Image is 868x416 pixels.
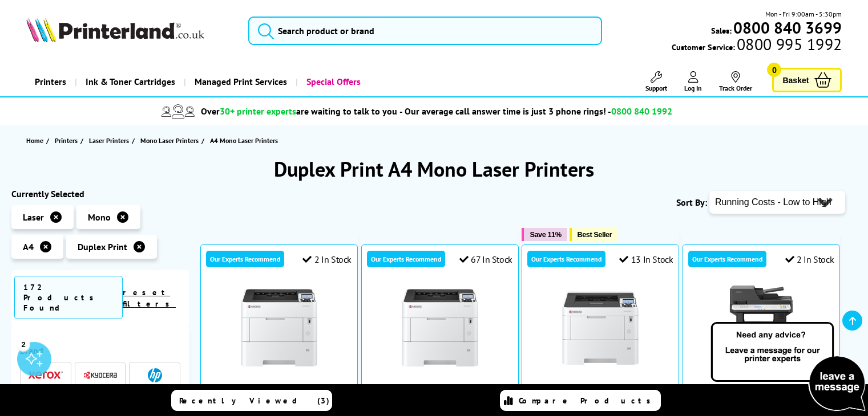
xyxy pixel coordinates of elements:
[23,211,44,223] span: Laser
[718,285,804,370] img: Kyocera ECOSYS MA4500x
[216,382,342,397] a: Kyocera ECOSYS PA5000x
[148,368,162,382] img: HP
[75,67,184,96] a: Ink & Toner Cartridges
[26,134,46,146] a: Home
[302,254,352,265] div: 2 In Stock
[11,188,189,199] div: Currently Selected
[55,134,78,146] span: Printers
[733,17,842,38] b: 0800 840 3699
[123,287,176,309] a: reset filters
[83,368,118,382] a: Kyocera
[688,251,766,267] div: Our Experts Recommend
[23,241,34,252] span: A4
[26,17,234,44] a: Printerland Logo
[26,67,75,96] a: Printers
[89,134,129,146] span: Laser Printers
[220,105,296,117] span: 30+ printer experts
[611,105,672,117] span: 0800 840 1992
[708,320,868,414] img: Open Live Chat window
[14,276,123,319] span: 172 Products Found
[711,25,732,36] span: Sales:
[732,22,842,33] a: 0800 840 3699
[684,71,702,92] a: Log In
[530,230,561,239] span: Save 11%
[645,84,667,92] span: Support
[645,71,667,92] a: Support
[735,39,842,50] span: 0800 995 1992
[772,68,842,92] a: Basket 0
[767,63,781,77] span: 0
[500,390,661,411] a: Compare Products
[399,105,672,117] span: - Our average call answer time is just 3 phone rings! -
[696,382,826,397] a: Kyocera ECOSYS MA4500x
[17,338,30,350] div: 2
[459,254,512,265] div: 67 In Stock
[782,72,809,88] span: Basket
[236,361,322,373] a: Kyocera ECOSYS PA5000x
[20,345,180,356] span: Brand
[397,285,483,370] img: Kyocera ECOSYS PA5500x
[397,361,483,373] a: Kyocera ECOSYS PA5500x
[684,84,702,92] span: Log In
[138,368,172,382] a: HP
[558,285,643,370] img: Kyocera ECOSYS PA4500x
[538,382,664,397] a: Kyocera ECOSYS PA4500x
[765,9,842,19] span: Mon - Fri 9:00am - 5:30pm
[55,134,80,146] a: Printers
[570,228,618,241] button: Best Seller
[558,361,643,373] a: Kyocera ECOSYS PA4500x
[527,251,605,267] div: Our Experts Recommend
[83,371,118,380] img: Kyocera
[11,156,857,182] h1: Duplex Print A4 Mono Laser Printers
[719,71,752,92] a: Track Order
[201,105,397,117] span: Over are waiting to talk to you
[26,17,204,42] img: Printerland Logo
[248,17,602,45] input: Search product or brand
[367,251,445,267] div: Our Experts Recommend
[619,254,673,265] div: 13 In Stock
[140,134,199,146] span: Mono Laser Printers
[179,395,330,406] span: Recently Viewed (3)
[578,230,612,239] span: Best Seller
[676,197,707,208] span: Sort By:
[140,134,201,146] a: Mono Laser Printers
[86,67,175,96] span: Ink & Toner Cartridges
[171,390,332,411] a: Recently Viewed (3)
[78,241,127,252] span: Duplex Print
[89,134,132,146] a: Laser Printers
[785,254,834,265] div: 2 In Stock
[210,136,278,145] span: A4 Mono Laser Printers
[519,395,657,406] span: Compare Products
[184,67,296,96] a: Managed Print Services
[206,251,284,267] div: Our Experts Recommend
[236,285,322,370] img: Kyocera ECOSYS PA5000x
[377,382,503,397] a: Kyocera ECOSYS PA5500x
[88,211,111,223] span: Mono
[522,228,567,241] button: Save 11%
[296,67,369,96] a: Special Offers
[672,39,842,52] span: Customer Service:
